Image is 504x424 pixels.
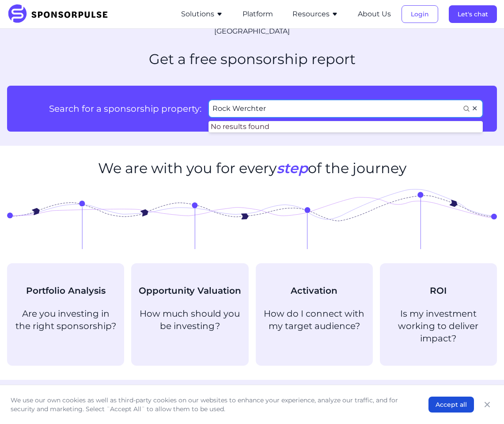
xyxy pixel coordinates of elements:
[139,285,241,296] span: Opportunity Valuation
[428,397,474,413] button: Accept all
[14,307,117,332] p: Are you investing in the right sponsorship?
[7,4,114,24] img: SponsorPulse
[263,307,366,332] p: How do I connect with my target audience?
[402,10,438,18] a: Login
[149,51,356,68] h2: Get a free sponsorship report
[211,122,269,131] span: No results found
[138,307,241,332] p: How much should you be investing?
[387,307,490,344] p: Is my investment working to deliver impact?
[449,10,497,18] a: Let's chat
[460,382,504,424] iframe: Chat Widget
[11,396,411,413] p: We use our own cookies as well as third-party cookies on our websites to enhance your experience,...
[430,285,447,296] span: ROI
[26,285,106,296] span: Portfolio Analysis
[472,105,477,112] span: ✕
[243,10,273,18] a: Platform
[291,285,337,296] span: Activation
[181,9,223,19] button: Solutions
[21,102,201,115] label: Search for a sponsorship property:
[277,159,308,177] span: step
[358,10,391,18] a: About Us
[243,9,273,19] button: Platform
[292,9,338,19] button: Resources
[98,160,406,177] h2: We are with you for every of the journey
[402,5,438,23] button: Login
[449,5,497,23] button: Let's chat
[358,9,391,19] button: About Us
